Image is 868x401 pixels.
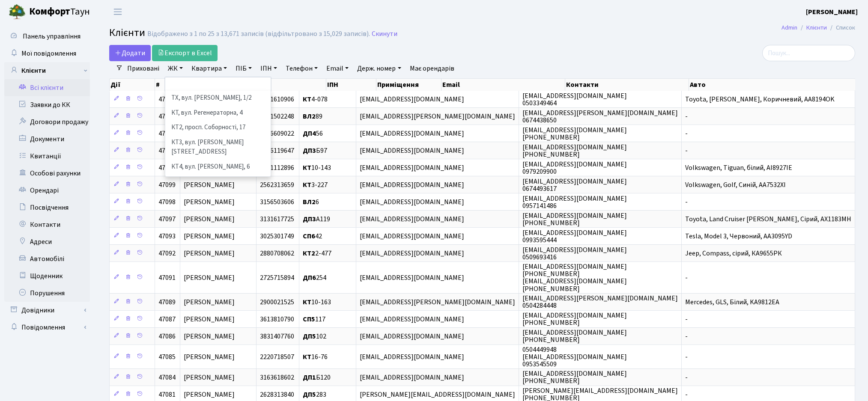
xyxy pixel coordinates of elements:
[4,319,90,336] a: Повідомлення
[158,129,176,138] span: 47106
[303,163,331,172] span: 10-143
[115,48,145,58] span: Додати
[685,197,688,207] span: -
[260,146,294,155] span: 2976119647
[522,177,627,193] span: [EMAIL_ADDRESS][DOMAIN_NAME] 0674493617
[522,211,627,228] span: [EMAIL_ADDRESS][DOMAIN_NAME] [PHONE_NUMBER]
[4,199,90,216] a: Посвідчення
[282,61,321,76] a: Телефон
[184,232,235,241] span: [PERSON_NAME]
[166,135,270,160] li: КТ3, вул. [PERSON_NAME][STREET_ADDRESS]
[155,79,185,91] th: #
[522,91,627,108] span: [EMAIL_ADDRESS][DOMAIN_NAME] 0503349464
[685,373,688,382] span: -
[303,390,316,399] b: ДП5
[303,352,311,362] b: КТ
[522,108,678,125] span: [EMAIL_ADDRESS][PERSON_NAME][DOMAIN_NAME] 0674438650
[360,315,464,324] span: [EMAIL_ADDRESS][DOMAIN_NAME]
[4,285,90,302] a: Порушення
[769,19,868,37] nav: breadcrumb
[303,95,311,104] b: КТ
[685,112,688,121] span: -
[441,79,565,91] th: Email
[360,273,464,282] span: [EMAIL_ADDRESS][DOMAIN_NAME]
[158,95,176,104] span: 47111
[303,214,316,224] b: ДП3
[303,197,319,207] span: 6
[110,79,155,91] th: Дії
[685,232,792,241] span: Tesla, Model 3, Червоний, АА3095YD
[184,297,235,307] span: [PERSON_NAME]
[360,129,464,138] span: [EMAIL_ADDRESS][DOMAIN_NAME]
[124,61,163,76] a: Приховані
[303,373,316,382] b: ДП1
[685,95,835,104] span: Toyota, [PERSON_NAME], Коричневий, AA8194OK
[184,214,235,224] span: [PERSON_NAME]
[158,297,176,307] span: 47089
[303,273,326,282] span: 254
[260,249,294,258] span: 2880708062
[323,61,352,76] a: Email
[260,273,294,282] span: 2725715894
[522,369,627,386] span: [EMAIL_ADDRESS][DOMAIN_NAME] [PHONE_NUMBER]
[184,390,235,399] span: [PERSON_NAME]
[4,233,90,250] a: Адреси
[164,61,186,76] a: ЖК
[260,197,294,207] span: 3156503606
[522,143,627,159] span: [EMAIL_ADDRESS][DOMAIN_NAME] [PHONE_NUMBER]
[4,148,90,165] a: Квитанції
[360,197,464,207] span: [EMAIL_ADDRESS][DOMAIN_NAME]
[4,216,90,233] a: Контакти
[360,390,515,399] span: [PERSON_NAME][EMAIL_ADDRESS][DOMAIN_NAME]
[689,79,855,91] th: Авто
[158,373,176,382] span: 47084
[4,79,90,96] a: Всі клієнти
[260,163,294,172] span: 3201112896
[4,62,90,79] a: Клієнти
[158,112,176,121] span: 47110
[303,332,316,341] b: ДП5
[522,262,627,293] span: [EMAIL_ADDRESS][DOMAIN_NAME] [PHONE_NUMBER] [EMAIL_ADDRESS][DOMAIN_NAME] [PHONE_NUMBER]
[303,390,326,399] span: 283
[303,249,315,258] b: КТ2
[4,267,90,285] a: Щоденник
[184,197,235,207] span: [PERSON_NAME]
[158,390,176,399] span: 47081
[360,146,464,155] span: [EMAIL_ADDRESS][DOMAIN_NAME]
[685,315,688,324] span: -
[260,390,294,399] span: 2628313840
[260,112,294,121] span: 3731502248
[360,249,464,258] span: [EMAIL_ADDRESS][DOMAIN_NAME]
[360,373,464,382] span: [EMAIL_ADDRESS][DOMAIN_NAME]
[360,297,515,307] span: [EMAIL_ADDRESS][PERSON_NAME][DOMAIN_NAME]
[685,297,779,307] span: Mercedes, GLS, Білий, KA9812EA
[184,249,235,258] span: [PERSON_NAME]
[184,332,235,341] span: [PERSON_NAME]
[184,273,235,282] span: [PERSON_NAME]
[376,79,442,91] th: Приміщення
[522,311,627,327] span: [EMAIL_ADDRESS][DOMAIN_NAME] [PHONE_NUMBER]
[360,180,464,190] span: [EMAIL_ADDRESS][DOMAIN_NAME]
[522,294,678,310] span: [EMAIL_ADDRESS][PERSON_NAME][DOMAIN_NAME] 0504284448
[360,352,464,362] span: [EMAIL_ADDRESS][DOMAIN_NAME]
[21,49,76,58] span: Мої повідомлення
[360,232,464,241] span: [EMAIL_ADDRESS][DOMAIN_NAME]
[166,174,270,199] li: КТ5, вул. [PERSON_NAME][STREET_ADDRESS]
[260,297,294,307] span: 2900021525
[152,45,218,61] a: Експорт в Excel
[29,5,90,19] span: Таун
[685,214,851,224] span: Toyota, Land Cruiser [PERSON_NAME], Сірий, АХ1183MH
[303,129,316,138] b: ДП4
[166,91,270,106] li: ТХ, вул. [PERSON_NAME], 1/2
[260,129,294,138] span: 3486609022
[107,5,128,19] button: Переключити навігацію
[303,112,322,121] span: 89
[806,7,858,17] a: [PERSON_NAME]
[257,61,280,76] a: ІПН
[188,61,230,76] a: Квартира
[158,352,176,362] span: 47085
[166,120,270,135] li: КТ2, просп. Соборності, 17
[685,332,688,341] span: -
[184,373,235,382] span: [PERSON_NAME]
[23,32,81,41] span: Панель управління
